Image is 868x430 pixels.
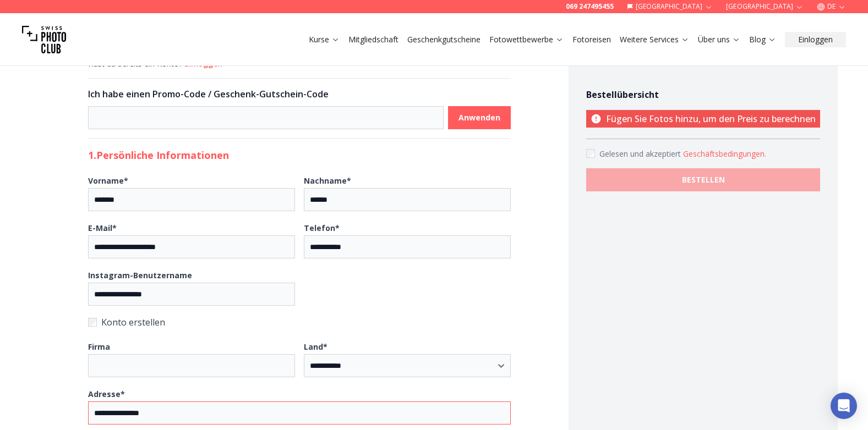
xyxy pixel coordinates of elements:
[344,32,403,47] button: Mitgliedschaft
[88,354,295,377] input: Firma
[458,112,500,123] b: Anwenden
[304,341,327,352] b: Land *
[304,175,351,186] b: Nachname *
[489,34,564,45] a: Fotowettbewerbe
[304,188,511,211] input: Nachname*
[568,32,615,47] button: Fotoreisen
[88,147,511,163] h2: 1. Persönliche Informationen
[88,318,97,327] input: Konto erstellen
[88,188,295,211] input: Vorname*
[586,110,820,128] p: Fügen Sie Fotos hinzu, um den Preis zu berechnen
[304,223,340,233] b: Telefon *
[566,2,614,11] a: 069 247495455
[831,393,857,419] div: Open Intercom Messenger
[620,34,689,45] a: Weitere Services
[348,34,398,45] a: Mitgliedschaft
[88,401,511,425] input: Adresse*
[785,32,846,47] button: Einloggen
[304,354,511,377] select: Land*
[682,174,725,185] b: BESTELLEN
[88,270,192,280] b: Instagram-Benutzername
[485,32,568,47] button: Fotowettbewerbe
[694,32,745,47] button: Über uns
[88,87,511,101] h3: Ich habe einen Promo-Code / Geschenk-Gutschein-Code
[22,18,66,62] img: Swiss photo club
[698,34,740,45] a: Über uns
[683,148,766,159] button: Accept termsGelesen und akzeptiert
[586,149,595,158] input: Accept terms
[749,34,776,45] a: Blog
[88,175,128,186] b: Vorname *
[572,34,611,45] a: Fotoreisen
[407,34,481,45] a: Geschenkgutscheine
[304,235,511,258] input: Telefon*
[586,168,820,191] button: BESTELLEN
[88,315,511,330] label: Konto erstellen
[88,223,117,233] b: E-Mail *
[88,389,125,399] b: Adresse *
[88,341,110,352] b: Firma
[88,283,295,306] input: Instagram-Benutzername
[745,32,780,47] button: Blog
[448,106,511,129] button: Anwenden
[309,34,340,45] a: Kurse
[304,32,344,47] button: Kurse
[599,148,683,159] span: Gelesen und akzeptiert
[88,235,295,258] input: E-Mail*
[586,88,820,101] h4: Bestellübersicht
[403,32,485,47] button: Geschenkgutscheine
[615,32,694,47] button: Weitere Services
